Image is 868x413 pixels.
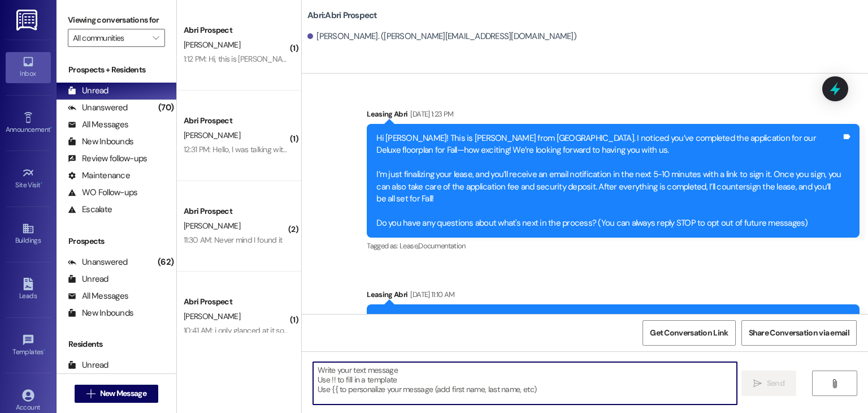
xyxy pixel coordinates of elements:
span: Get Conversation Link [650,327,728,339]
div: Abri Prospect [184,24,288,36]
a: Inbox [6,52,51,83]
i:  [830,379,839,388]
div: Leasing Abri [367,108,860,124]
input: All communities [73,29,147,47]
div: [DATE] 1:23 PM [407,108,453,120]
span: • [41,179,42,187]
div: Maintenance [68,170,130,182]
div: Hi [PERSON_NAME]! This is [PERSON_NAME] from [GEOGRAPHIC_DATA]. I noticed you’ve completed the ap... [376,132,841,229]
button: Send [741,371,796,396]
i:  [753,379,762,388]
div: Residents [57,338,176,350]
span: [PERSON_NAME] [184,130,240,140]
div: (70) [155,99,176,117]
div: Escalate [68,204,112,216]
i:  [86,389,95,398]
span: New Message [100,388,146,399]
label: Viewing conversations for [68,11,165,29]
span: [PERSON_NAME] [184,311,240,321]
a: Leads [6,274,51,305]
button: New Message [75,385,158,403]
div: Unread [68,359,108,371]
div: 11:30 AM: Never mind I found it [184,235,282,245]
div: Prospects + Residents [57,64,176,76]
span: Share Conversation via email [749,327,849,339]
div: Unread [68,273,108,285]
div: All Messages [68,119,128,131]
span: • [50,124,52,132]
div: 10:41 AM: i only glanced at it so i don't remember! i know it was in the 50s... [184,325,426,335]
button: Share Conversation via email [741,320,857,346]
div: Unanswered [68,102,128,114]
i:  [153,33,159,42]
span: Lease , [400,241,418,251]
div: Unread [68,85,108,97]
div: (62) [155,253,176,271]
a: Site Visit • [6,164,51,194]
div: New Inbounds [68,307,133,319]
div: [PERSON_NAME]. ([PERSON_NAME][EMAIL_ADDRESS][DOMAIN_NAME]) [307,31,576,42]
button: Get Conversation Link [643,320,735,346]
div: Abri Prospect [184,296,288,308]
div: Review follow-ups [68,153,147,165]
span: • [44,346,45,354]
b: Abri: Abri Prospect [307,10,377,21]
div: Hey [PERSON_NAME] this is [PERSON_NAME] at [GEOGRAPHIC_DATA]! I am wanting to countersign your le... [376,313,841,349]
div: Leasing Abri [367,289,860,304]
span: Documentation [418,241,466,251]
div: Unanswered [68,256,128,268]
span: [PERSON_NAME] [184,40,240,50]
div: Abri Prospect [184,115,288,127]
div: New Inbounds [68,136,133,148]
div: [DATE] 11:10 AM [407,289,454,300]
a: Templates • [6,330,51,361]
a: Buildings [6,219,51,249]
div: All Messages [68,290,128,302]
div: Abri Prospect [184,205,288,217]
div: 1:12 PM: Hi, this is [PERSON_NAME], I just sent in the photos of the documents for my ESA. Please... [184,54,690,64]
div: Tagged as: [367,238,860,254]
img: ResiDesk Logo [16,10,40,31]
span: [PERSON_NAME] [184,221,240,231]
span: Send [767,377,784,389]
div: WO Follow-ups [68,187,137,199]
div: Prospects [57,235,176,247]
